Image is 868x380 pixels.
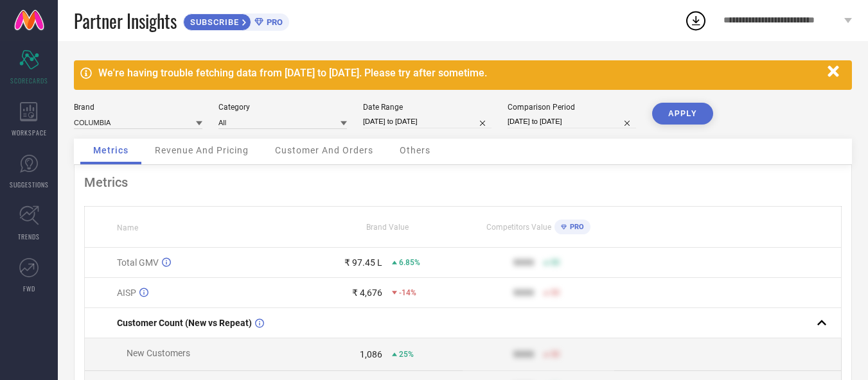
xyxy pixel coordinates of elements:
[155,145,249,155] span: Revenue And Pricing
[84,175,842,190] div: Metrics
[486,223,551,232] span: Competitors Value
[23,284,35,293] span: FWD
[218,103,347,112] div: Category
[117,318,252,328] span: Customer Count (New vs Repeat)
[567,223,584,231] span: PRO
[117,257,159,268] span: Total GMV
[513,349,534,359] div: 9999
[508,103,636,112] div: Comparison Period
[74,8,177,34] span: Partner Insights
[98,67,821,79] div: We're having trouble fetching data from [DATE] to [DATE]. Please try after sometime.
[275,145,373,155] span: Customer And Orders
[399,288,416,297] span: -14%
[74,103,202,112] div: Brand
[117,288,136,298] span: AISP
[352,288,382,298] div: ₹ 4,676
[263,17,283,27] span: PRO
[551,258,560,267] span: 50
[513,257,534,268] div: 9999
[508,115,636,128] input: Select comparison period
[513,288,534,298] div: 9999
[399,258,420,267] span: 6.85%
[366,223,409,232] span: Brand Value
[652,103,713,125] button: APPLY
[400,145,430,155] span: Others
[184,17,242,27] span: SUBSCRIBE
[93,145,128,155] span: Metrics
[551,350,560,359] span: 50
[363,103,492,112] div: Date Range
[684,9,707,32] div: Open download list
[117,223,138,232] span: Name
[12,128,47,137] span: WORKSPACE
[10,180,49,189] span: SUGGESTIONS
[344,257,382,268] div: ₹ 97.45 L
[183,10,289,31] a: SUBSCRIBEPRO
[18,232,40,241] span: TRENDS
[360,349,382,359] div: 1,086
[363,115,492,128] input: Select date range
[10,76,48,85] span: SCORECARDS
[127,348,190,358] span: New Customers
[399,350,414,359] span: 25%
[551,288,560,297] span: 50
